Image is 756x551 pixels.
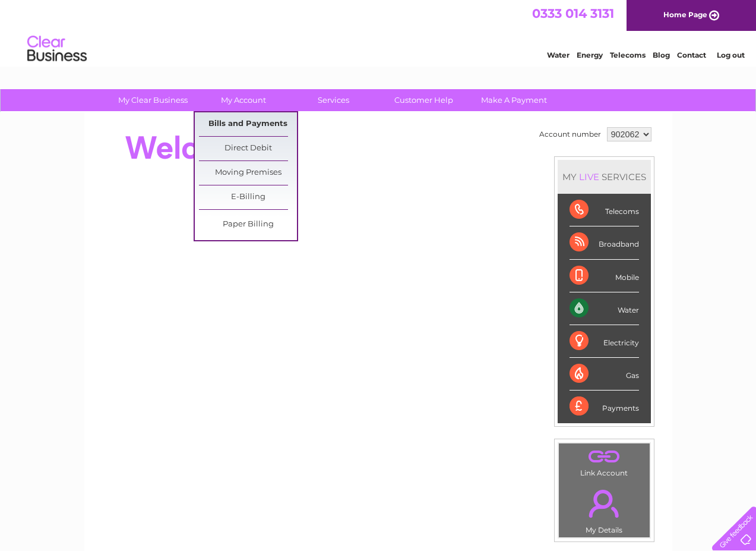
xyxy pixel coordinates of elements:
[104,89,202,111] a: My Clear Business
[570,194,639,226] div: Telecoms
[199,161,297,185] a: Moving Premises
[199,112,297,136] a: Bills and Payments
[199,137,297,160] a: Direct Debit
[562,483,647,524] a: .
[570,325,639,358] div: Electricity
[465,89,563,111] a: Make A Payment
[199,213,297,237] a: Paper Billing
[558,160,651,194] div: MY SERVICES
[98,7,659,58] div: Clear Business is a trading name of Verastar Limited (registered in [GEOGRAPHIC_DATA] No. 3667643...
[547,51,570,59] a: Water
[536,124,604,144] td: Account number
[570,292,639,325] div: Water
[562,446,647,467] a: .
[717,51,745,59] a: Log out
[570,358,639,391] div: Gas
[653,51,670,59] a: Blog
[194,89,292,111] a: My Account
[375,89,473,111] a: Customer Help
[570,260,639,292] div: Mobile
[558,443,650,480] td: Link Account
[677,51,706,59] a: Contact
[532,6,614,21] a: 0333 014 3131
[610,51,646,59] a: Telecoms
[27,31,87,67] img: logo.png
[558,480,650,538] td: My Details
[570,391,639,423] div: Payments
[577,51,603,59] a: Energy
[570,226,639,259] div: Broadband
[577,171,602,182] div: LIVE
[199,185,297,209] a: E-Billing
[284,89,382,111] a: Services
